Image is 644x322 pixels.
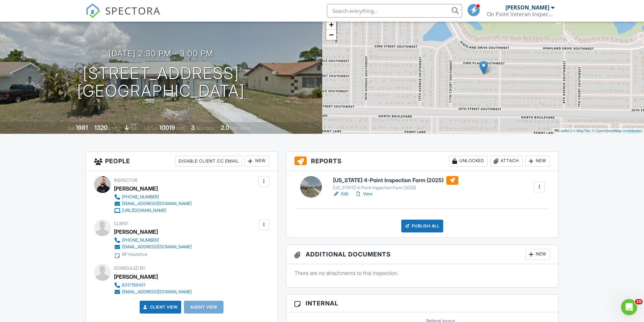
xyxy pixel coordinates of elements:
[122,289,192,295] div: [EMAIL_ADDRESS][DOMAIN_NAME]
[326,30,336,40] a: Zoom out
[554,129,570,133] a: Leaflet
[122,208,166,213] div: [URL][DOMAIN_NAME]
[571,129,572,133] span: |
[329,20,333,29] span: +
[144,126,158,131] span: Lot Size
[286,152,558,171] h3: Reports
[114,200,192,207] a: [EMAIL_ADDRESS][DOMAIN_NAME]
[114,266,145,271] span: Scheduled By
[114,237,192,244] a: [PHONE_NUMBER]
[94,124,108,131] div: 1320
[326,20,336,30] a: Zoom in
[592,129,642,133] a: © OpenStreetMap contributors
[191,124,195,131] div: 3
[77,65,245,100] h1: [STREET_ADDRESS] [GEOGRAPHIC_DATA]
[327,4,462,18] input: Search everything...
[114,289,192,295] a: [EMAIL_ADDRESS][DOMAIN_NAME]
[333,176,458,191] a: [US_STATE] 4-Point Inspection Form (2025) [US_STATE] 4-Point Inspection Form (2025)
[479,61,488,75] img: Marker
[230,126,249,131] span: bathrooms
[114,178,137,183] span: Inspector
[122,244,192,250] div: [EMAIL_ADDRESS][DOMAIN_NAME]
[490,156,523,167] div: Attach
[105,3,161,18] span: SPECTORA
[122,282,145,288] div: 6317159431
[114,183,158,194] div: [PERSON_NAME]
[333,191,348,197] a: Edit
[573,129,591,133] a: © MapTiler
[114,207,192,214] a: [URL][DOMAIN_NAME]
[245,156,269,167] div: New
[142,304,178,311] a: Client View
[67,126,75,131] span: Built
[175,156,242,167] div: Disable Client CC Email
[525,249,550,260] div: New
[114,221,128,226] span: Client
[122,201,192,206] div: [EMAIL_ADDRESS][DOMAIN_NAME]
[329,30,333,39] span: −
[86,3,100,18] img: The Best Home Inspection Software - Spectora
[505,4,549,11] div: [PERSON_NAME]
[86,152,278,171] h3: People
[114,194,192,200] a: [PHONE_NUMBER]
[635,299,643,304] span: 10
[114,244,192,250] a: [EMAIL_ADDRESS][DOMAIN_NAME]
[122,252,147,257] div: BP Insurance
[130,126,138,131] span: slab
[449,156,487,167] div: Unlocked
[176,126,185,131] span: sq.ft.
[487,11,554,18] div: On Point Veteran Inspections LLC
[621,299,637,315] iframe: Intercom live chat
[286,245,558,264] h3: Additional Documents
[114,282,192,289] a: 6317159431
[109,49,213,58] h3: [DATE] 2:30 pm - 3:00 pm
[333,185,458,191] div: [US_STATE] 4-Point Inspection Form (2025)
[221,124,229,131] div: 2.0
[159,124,175,131] div: 10019
[122,238,159,243] div: [PHONE_NUMBER]
[114,272,158,282] div: [PERSON_NAME]
[196,126,214,131] span: bedrooms
[86,9,161,23] a: SPECTORA
[294,269,550,277] p: There are no attachments to this inspection.
[76,124,88,131] div: 1981
[401,220,444,232] div: Publish All
[114,227,158,237] div: [PERSON_NAME]
[333,176,458,185] h6: [US_STATE] 4-Point Inspection Form (2025)
[122,194,159,200] div: [PHONE_NUMBER]
[286,295,558,312] h3: Internal
[109,126,118,131] span: sq. ft.
[525,156,550,167] div: New
[355,191,373,197] a: View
